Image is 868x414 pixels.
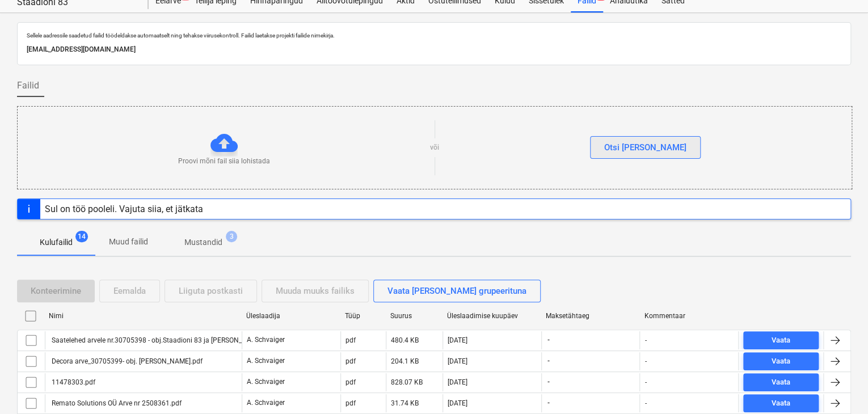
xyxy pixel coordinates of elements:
div: Vaata [772,376,790,389]
p: või [430,143,439,153]
p: A. Schvaiger [247,398,285,408]
span: - [546,398,551,408]
div: Vaata [772,355,790,368]
div: Saatelehed arvele nr.30705398 - obj.Staadioni 83 ja [PERSON_NAME].pdf [50,336,275,344]
div: Vaata [772,397,790,410]
span: Failid [17,79,39,92]
div: Üleslaadimise kuupäev [447,312,537,320]
div: [DATE] [448,378,467,386]
div: - [644,399,646,407]
span: 3 [226,231,237,242]
div: Remato Solutions OÜ Arve nr 2508361.pdf [50,399,182,407]
span: - [546,356,551,366]
div: - [644,336,646,344]
button: Otsi [PERSON_NAME] [590,136,701,159]
div: pdf [345,378,356,386]
p: Sellele aadressile saadetud failid töödeldakse automaatselt ning tehakse viirusekontroll. Failid ... [27,32,841,39]
p: Muud failid [109,236,148,248]
div: Vaata [PERSON_NAME] grupeerituna [387,284,526,298]
p: Proovi mõni fail siia lohistada [178,157,270,166]
div: Sul on töö pooleli. Vajuta siia, et jätkata [45,204,203,214]
span: 14 [75,231,88,242]
button: Vaata [743,331,819,349]
iframe: Chat Widget [811,360,868,414]
div: pdf [345,336,356,344]
div: Suurus [390,312,438,320]
div: Tüüp [345,312,381,320]
div: [DATE] [448,336,467,344]
div: - [644,357,646,365]
button: Vaata [743,352,819,370]
div: 11478303.pdf [50,378,95,386]
div: Otsi [PERSON_NAME] [604,140,686,155]
div: 828.07 KB [391,378,423,386]
p: A. Schvaiger [247,335,285,345]
div: pdf [345,399,356,407]
button: Vaata [743,373,819,391]
div: Kommentaar [644,312,734,320]
div: Nimi [49,312,237,320]
div: 204.1 KB [391,357,419,365]
p: Mustandid [184,236,222,248]
p: A. Schvaiger [247,356,285,366]
div: - [644,378,646,386]
div: [DATE] [448,357,467,365]
button: Vaata [743,394,819,412]
div: Vaata [772,334,790,347]
div: Decora arve_30705399- obj. [PERSON_NAME].pdf [50,357,203,365]
span: - [546,335,551,345]
div: 480.4 KB [391,336,419,344]
p: [EMAIL_ADDRESS][DOMAIN_NAME] [27,44,841,56]
div: Vestlusvidin [811,360,868,414]
span: - [546,377,551,387]
div: Maksetähtaeg [546,312,635,320]
p: A. Schvaiger [247,377,285,387]
div: Üleslaadija [246,312,336,320]
div: pdf [345,357,356,365]
div: Proovi mõni fail siia lohistadavõiOtsi [PERSON_NAME] [17,106,852,189]
div: [DATE] [448,399,467,407]
div: 31.74 KB [391,399,419,407]
p: Kulufailid [40,236,73,248]
button: Vaata [PERSON_NAME] grupeerituna [373,280,541,302]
